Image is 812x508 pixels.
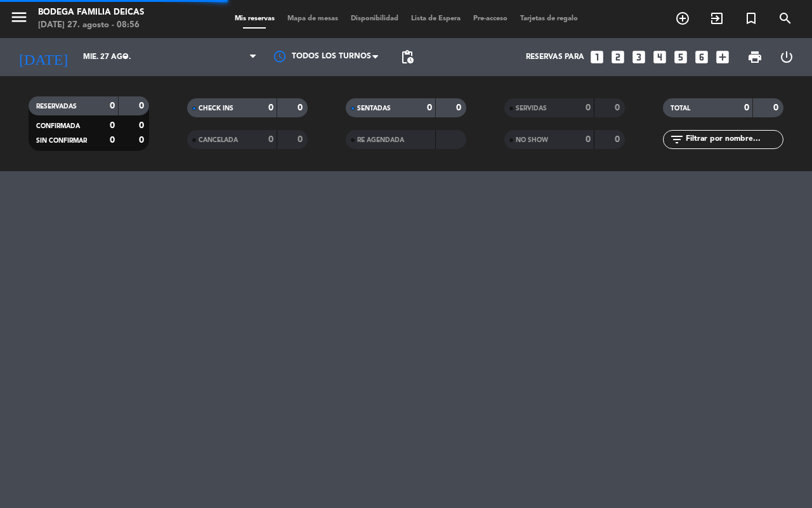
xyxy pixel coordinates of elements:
[36,123,80,129] span: CONFIRMADA
[672,49,689,65] i: looks_5
[298,103,305,112] strong: 0
[344,15,405,22] span: Disponibilidad
[199,137,238,143] span: CANCELADA
[615,103,622,112] strong: 0
[610,49,626,65] i: looks_two
[298,135,305,144] strong: 0
[675,11,690,26] i: add_circle_outline
[110,136,115,145] strong: 0
[516,105,547,112] span: SERVIDAS
[118,49,133,65] i: arrow_drop_down
[38,6,144,19] div: Bodega Familia Deicas
[684,133,783,147] input: Filtrar por nombre...
[779,49,794,65] i: power_settings_new
[514,15,584,22] span: Tarjetas de regalo
[405,15,467,22] span: Lista de Espera
[36,138,87,144] span: SIN CONFIRMAR
[139,101,147,110] strong: 0
[139,136,147,145] strong: 0
[139,121,147,130] strong: 0
[36,103,77,110] span: RESERVADAS
[743,11,759,26] i: turned_in_not
[747,49,763,65] span: print
[10,8,29,31] button: menu
[427,103,432,112] strong: 0
[357,105,391,112] span: SENTADAS
[110,101,115,110] strong: 0
[693,49,710,65] i: looks_6
[671,105,690,112] span: TOTAL
[669,132,684,147] i: filter_list
[709,11,724,26] i: exit_to_app
[357,137,404,143] span: RE AGENDADA
[110,121,115,130] strong: 0
[228,15,281,22] span: Mis reservas
[586,135,591,144] strong: 0
[400,49,415,65] span: pending_actions
[281,15,344,22] span: Mapa de mesas
[199,105,233,112] span: CHECK INS
[778,11,793,26] i: search
[744,103,749,112] strong: 0
[516,137,548,143] span: NO SHOW
[268,103,273,112] strong: 0
[615,135,622,144] strong: 0
[714,49,731,65] i: add_box
[631,49,647,65] i: looks_3
[10,43,77,71] i: [DATE]
[467,15,514,22] span: Pre-acceso
[456,103,464,112] strong: 0
[526,53,584,62] span: Reservas para
[38,19,144,32] div: [DATE] 27. agosto - 08:56
[10,8,29,27] i: menu
[589,49,605,65] i: looks_one
[268,135,273,144] strong: 0
[773,103,781,112] strong: 0
[586,103,591,112] strong: 0
[771,38,802,76] div: LOG OUT
[652,49,668,65] i: looks_4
